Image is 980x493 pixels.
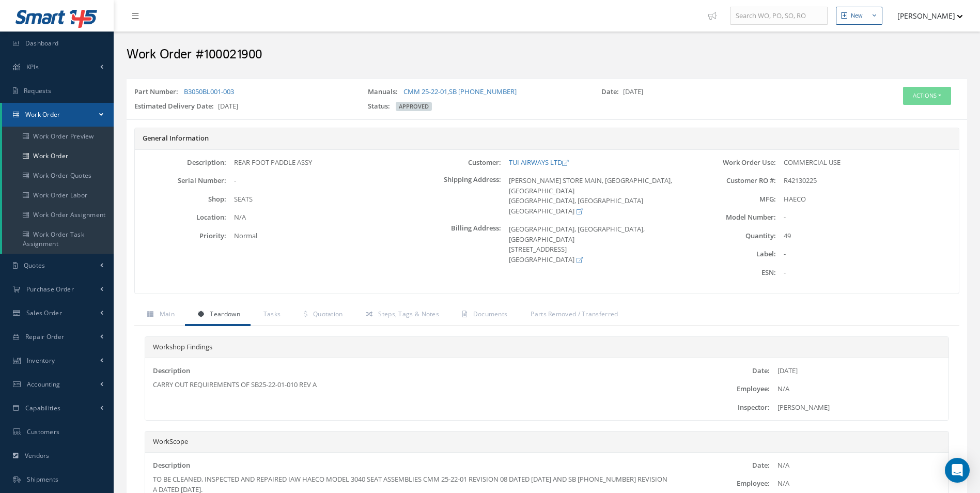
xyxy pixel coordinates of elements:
label: Status: [368,101,394,112]
label: Date: [681,367,770,375]
label: Inspector: [681,404,770,411]
a: Quotation [291,304,353,326]
span: Tasks [263,310,281,318]
div: , [360,87,594,101]
span: APPROVED [396,102,432,111]
a: Work Order Assignment [2,205,114,225]
div: CARRY OUT REQUIREMENTS OF SB25-22-01-010 REV A [153,380,673,390]
span: Repair Order [25,332,65,341]
div: SEATS [226,194,409,205]
div: - [776,249,959,259]
span: Dashboard [25,39,59,48]
label: Employee: [681,385,770,393]
label: Location: [135,213,226,221]
label: Billing Address: [410,224,501,265]
button: [PERSON_NAME] [888,6,963,26]
span: KPIs [26,63,39,71]
span: Vendors [25,451,50,460]
div: Normal [226,231,409,241]
a: Documents [449,304,518,326]
span: Work Order [25,110,60,119]
div: [DATE] [127,101,360,116]
div: Open Intercom Messenger [945,458,970,483]
a: CMM 25-22-01 [403,87,447,96]
label: Priority: [135,232,226,240]
div: New [851,11,863,20]
label: Serial Number: [135,177,226,184]
div: [PERSON_NAME] [770,403,948,413]
label: Quantity: [684,232,775,240]
label: Part Number: [134,87,182,97]
span: Teardown [210,310,240,318]
span: Main [160,310,175,318]
label: Date: [681,461,770,469]
div: [PERSON_NAME] STORE MAIN, [GEOGRAPHIC_DATA], [GEOGRAPHIC_DATA] [GEOGRAPHIC_DATA], [GEOGRAPHIC_DAT... [501,176,684,216]
span: Sales Order [26,309,62,317]
a: Work Order [2,103,114,127]
span: - [234,176,236,185]
label: Shipping Address: [410,176,501,216]
span: Inventory [27,356,55,365]
div: [DATE] [594,87,827,101]
span: Requests [24,86,51,95]
span: Quotes [24,261,45,270]
label: Shop: [135,195,226,203]
span: Documents [473,310,508,318]
div: N/A [770,384,948,394]
span: Shipments [27,475,59,484]
span: Accounting [27,380,60,389]
a: Parts Removed / Transferred [518,304,628,326]
div: WorkScope [145,432,948,453]
h2: Work Order #100021900 [127,47,967,63]
a: Work Order [2,146,114,166]
label: ESN: [684,269,775,276]
span: Customers [27,427,60,436]
span: Capabilities [25,404,61,412]
label: Date: [601,87,623,97]
label: Model Number: [684,213,775,221]
div: REAR FOOT PADDLE ASSY [226,158,409,168]
a: Work Order Preview [2,127,114,146]
label: Estimated Delivery Date: [134,101,218,112]
div: N/A [770,460,948,471]
a: TUI AIRWAYS LTD [509,158,568,167]
label: Description [153,460,190,471]
div: N/A [770,479,948,489]
span: Parts Removed / Transferred [531,310,618,318]
label: Customer RO #: [684,177,775,184]
div: HAECO [776,194,959,205]
label: Label: [684,250,775,258]
div: COMMERCIAL USE [776,158,959,168]
div: - [776,212,959,223]
input: Search WO, PO, SO, RO [730,7,828,25]
a: Work Order Quotes [2,166,114,186]
div: N/A [226,212,409,223]
a: Steps, Tags & Notes [353,304,449,326]
a: Main [134,304,185,326]
div: [GEOGRAPHIC_DATA], [GEOGRAPHIC_DATA], [GEOGRAPHIC_DATA] [STREET_ADDRESS] [GEOGRAPHIC_DATA] [501,224,684,265]
a: Teardown [185,304,251,326]
label: MFG: [684,195,775,203]
div: Workshop Findings [145,337,948,358]
button: New [836,7,882,25]
a: Tasks [251,304,291,326]
button: Actions [903,87,951,105]
div: 49 [776,231,959,241]
label: Work Order Use: [684,159,775,166]
a: Work Order Labor [2,186,114,205]
label: Customer: [410,159,501,166]
span: Quotation [313,310,343,318]
h5: General Information [143,134,951,143]
a: Work Order Task Assignment [2,225,114,254]
div: - [776,268,959,278]
label: Manuals: [368,87,402,97]
a: B3050BL001-003 [184,87,234,96]
label: Description: [135,159,226,166]
span: R42130225 [784,176,817,185]
label: Employee: [681,480,770,487]
a: SB [PHONE_NUMBER] [449,87,517,96]
span: Steps, Tags & Notes [378,310,439,318]
div: [DATE] [770,366,948,376]
label: Description [153,366,190,376]
span: Purchase Order [26,285,74,294]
